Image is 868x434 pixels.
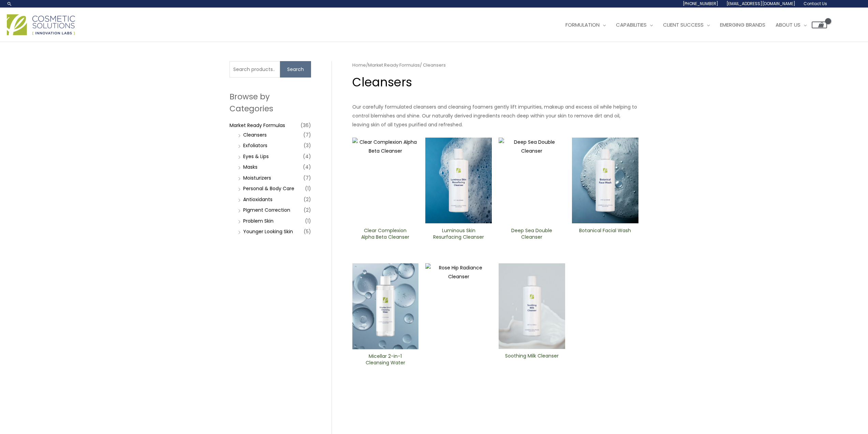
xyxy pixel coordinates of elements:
a: Search icon link [7,1,12,6]
span: Capabilities [616,21,647,28]
input: Search products… [230,61,280,78]
h2: Soothing Milk Cleanser [504,353,559,366]
a: Market Ready Formulas [368,62,420,68]
span: (1) [305,216,311,226]
span: (1) [305,184,311,193]
a: Cleansers [243,131,267,138]
span: (7) [303,173,311,183]
a: View Shopping Cart, empty [812,22,827,28]
button: Search [280,61,311,78]
a: Capabilities [611,15,658,35]
a: Personal & Body Care [243,185,294,192]
a: Clear Complexion Alpha Beta ​Cleanser [358,227,413,243]
span: (2) [304,195,311,204]
a: Luminous Skin Resurfacing ​Cleanser [431,227,486,243]
a: Moisturizers [243,174,271,181]
span: Client Success [663,21,704,28]
h2: Deep Sea Double Cleanser [504,227,559,240]
a: PIgment Correction [243,207,290,213]
span: (4) [303,162,311,172]
a: Micellar 2-in-1 Cleansing Water [358,353,413,368]
a: Problem Skin [243,218,274,224]
h2: Browse by Categories [230,91,311,114]
p: Our carefully formulated cleansers and cleansing foamers gently lift impurities, makeup and exces... [352,102,638,129]
span: Emerging Brands [720,21,765,28]
span: (36) [300,121,311,130]
span: Formulation [565,21,600,28]
span: (7) [303,130,311,140]
a: Antioxidants [243,196,273,203]
a: Botanical Facial Wash [578,227,633,243]
img: Cosmetic Solutions Logo [7,14,75,35]
img: Botanical Facial Wash [572,138,638,224]
a: Soothing Milk Cleanser [504,353,559,368]
img: Soothing Milk Cleanser [499,263,565,349]
a: Younger Looking Skin [243,228,293,235]
a: Formulation [560,15,611,35]
span: (2) [304,205,311,215]
span: (3) [304,141,311,150]
img: Deep Sea Double Cleanser [499,138,565,224]
span: About Us [776,21,800,28]
a: Deep Sea Double Cleanser [504,227,559,243]
nav: Breadcrumb [352,61,638,69]
a: Exfoliators [243,142,267,149]
h2: Micellar 2-in-1 Cleansing Water [358,353,413,366]
img: Micellar 2-in-1 Cleansing Water [352,263,419,349]
h2: Clear Complexion Alpha Beta ​Cleanser [358,227,413,240]
img: Luminous Skin Resurfacing ​Cleanser [425,138,492,224]
span: (5) [304,227,311,236]
h2: Botanical Facial Wash [578,227,633,240]
a: Home [352,62,366,68]
a: About Us [770,15,812,35]
a: Emerging Brands [715,15,770,35]
a: Client Success [658,15,715,35]
h1: Cleansers [352,74,638,90]
span: (4) [303,152,311,161]
h2: Luminous Skin Resurfacing ​Cleanser [431,227,486,240]
span: [PHONE_NUMBER] [683,1,718,6]
img: Clear Complexion Alpha Beta ​Cleanser [352,138,419,224]
a: Eyes & Lips [243,153,269,160]
nav: Site Navigation [555,15,827,35]
a: Market Ready Formulas [230,122,285,129]
a: Masks [243,164,258,170]
span: Contact Us [804,1,827,6]
span: [EMAIL_ADDRESS][DOMAIN_NAME] [726,1,795,6]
